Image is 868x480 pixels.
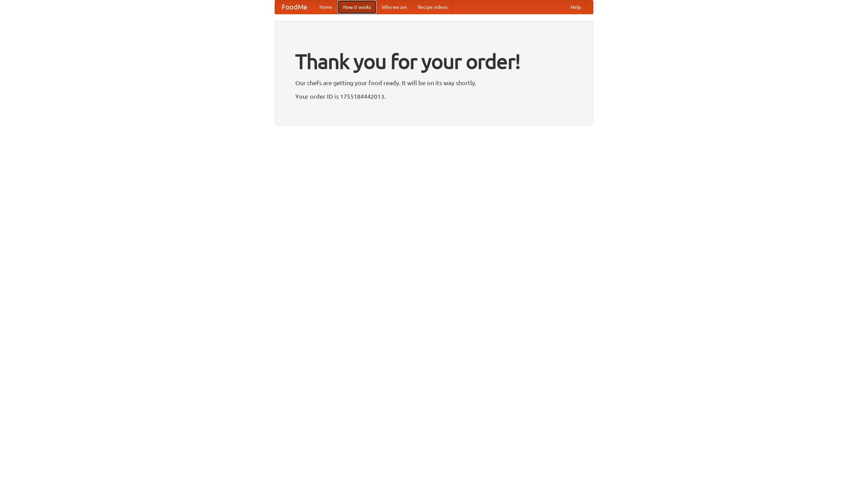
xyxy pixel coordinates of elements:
[295,45,573,78] h1: Thank you for your order!
[565,0,586,14] a: Help
[412,0,453,14] a: Recipe videos
[338,0,376,14] a: How it works
[275,0,314,14] a: FoodMe
[295,78,573,88] p: Our chefs are getting your food ready. It will be on its way shortly.
[314,0,338,14] a: Home
[295,91,573,101] p: Your order ID is 1755184442013.
[376,0,412,14] a: Who we are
